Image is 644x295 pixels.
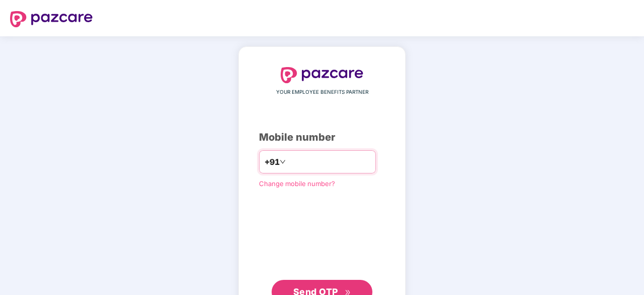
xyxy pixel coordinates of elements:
img: logo [10,11,93,27]
span: down [280,159,286,165]
span: +91 [265,156,280,168]
span: YOUR EMPLOYEE BENEFITS PARTNER [276,88,368,96]
div: Mobile number [259,130,385,145]
a: Change mobile number? [259,180,335,188]
img: logo [281,67,363,83]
